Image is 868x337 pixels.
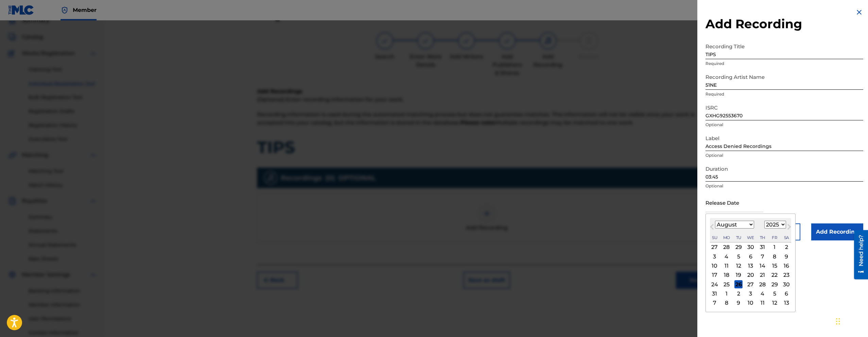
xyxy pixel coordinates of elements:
div: Choose Friday, August 1st, 2025 [770,243,779,251]
div: Choose Thursday, August 14th, 2025 [759,262,767,270]
div: Need help? [7,5,17,36]
button: Next Month [784,223,795,234]
p: Required [705,91,863,97]
div: Choose Sunday, August 10th, 2025 [711,262,719,270]
div: Sunday [711,234,719,242]
div: Choose Friday, September 12th, 2025 [770,299,779,307]
div: Choose Wednesday, August 13th, 2025 [747,262,755,270]
div: Choose Wednesday, August 20th, 2025 [747,271,755,279]
div: Choose Friday, August 29th, 2025 [770,280,779,288]
span: Member [73,6,97,14]
div: Choose Monday, August 18th, 2025 [722,271,731,279]
div: Choose Wednesday, August 6th, 2025 [747,252,755,260]
h2: Add Recording [705,16,863,32]
div: Choose Saturday, August 30th, 2025 [782,280,790,288]
div: Choose Thursday, August 7th, 2025 [759,252,767,260]
p: Optional [705,152,863,158]
img: Top Rightsholder [61,6,69,14]
div: Choose Saturday, August 23rd, 2025 [782,271,790,279]
div: Wednesday [747,234,755,242]
div: Choose Sunday, July 27th, 2025 [711,243,719,251]
div: Choose Date [705,214,796,312]
p: Optional [705,183,863,189]
div: Choose Friday, August 22nd, 2025 [770,271,779,279]
div: Choose Monday, August 11th, 2025 [722,262,731,270]
div: Choose Saturday, September 6th, 2025 [782,290,790,298]
img: MLC Logo [8,5,34,15]
div: Choose Tuesday, August 5th, 2025 [734,252,743,260]
p: Required [705,61,863,67]
div: Month August, 2025 [710,242,791,307]
div: Choose Wednesday, July 30th, 2025 [747,243,755,251]
iframe: Resource Center [849,230,868,279]
div: Choose Sunday, August 17th, 2025 [711,271,719,279]
div: Choose Monday, September 1st, 2025 [722,290,731,298]
div: Choose Saturday, August 16th, 2025 [782,262,790,270]
div: Choose Monday, July 28th, 2025 [722,243,731,251]
div: Choose Tuesday, September 9th, 2025 [734,299,743,307]
div: Choose Sunday, September 7th, 2025 [711,299,719,307]
div: Thursday [759,234,767,242]
div: Choose Wednesday, September 3rd, 2025 [747,290,755,298]
div: Choose Saturday, September 13th, 2025 [782,299,790,307]
button: Previous Month [707,223,717,234]
div: Choose Thursday, September 4th, 2025 [759,290,767,298]
p: Optional [705,122,863,128]
div: Choose Thursday, July 31st, 2025 [759,243,767,251]
div: Choose Thursday, September 11th, 2025 [759,299,767,307]
div: Choose Tuesday, August 12th, 2025 [734,262,743,270]
div: Drag [836,311,840,332]
div: Choose Monday, September 8th, 2025 [722,299,731,307]
div: Choose Wednesday, August 27th, 2025 [747,280,755,288]
div: Choose Tuesday, August 26th, 2025 [734,280,743,288]
div: Friday [770,234,779,242]
div: Choose Tuesday, September 2nd, 2025 [734,290,743,298]
div: Choose Saturday, August 9th, 2025 [782,252,790,260]
div: Choose Tuesday, August 19th, 2025 [734,271,743,279]
div: Saturday [782,234,790,242]
div: Choose Thursday, August 21st, 2025 [759,271,767,279]
div: Choose Saturday, August 2nd, 2025 [782,243,790,251]
div: Choose Friday, August 8th, 2025 [770,252,779,260]
div: Choose Tuesday, July 29th, 2025 [734,243,743,251]
div: Choose Sunday, August 3rd, 2025 [711,252,719,260]
div: Choose Friday, September 5th, 2025 [770,290,779,298]
div: Monday [722,234,731,242]
div: Choose Wednesday, September 10th, 2025 [747,299,755,307]
iframe: Chat Widget [834,304,868,337]
div: Choose Sunday, August 24th, 2025 [711,280,719,288]
div: Choose Sunday, August 31st, 2025 [711,290,719,298]
div: Choose Friday, August 15th, 2025 [770,262,779,270]
div: Choose Monday, August 4th, 2025 [722,252,731,260]
div: Choose Monday, August 25th, 2025 [722,280,731,288]
div: Choose Thursday, August 28th, 2025 [759,280,767,288]
div: Tuesday [734,234,743,242]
